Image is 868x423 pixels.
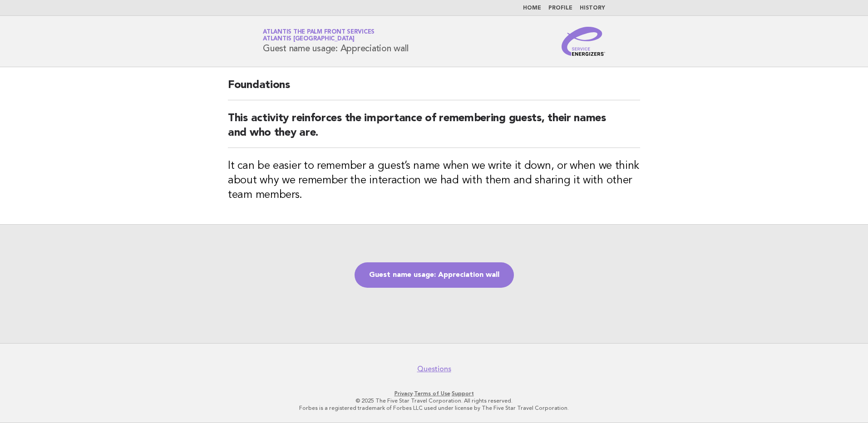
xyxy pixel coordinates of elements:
a: Atlantis The Palm Front ServicesAtlantis [GEOGRAPHIC_DATA] [263,29,375,42]
h1: Guest name usage: Appreciation wall [263,30,408,53]
img: Service Energizers [562,27,605,56]
p: © 2025 The Five Star Travel Corporation. All rights reserved. [156,397,712,404]
h2: This activity reinforces the importance of remembering guests, their names and who they are. [228,111,640,148]
p: · · [156,390,712,397]
a: Questions [417,364,451,374]
a: Guest name usage: Appreciation wall [355,262,514,288]
a: History [580,5,605,11]
h3: It can be easier to remember a guest’s name when we write it down, or when we think about why we ... [228,159,640,202]
a: Home [523,5,541,11]
a: Privacy [395,390,413,397]
h2: Foundations [228,78,640,100]
a: Profile [548,5,572,11]
span: Atlantis [GEOGRAPHIC_DATA] [263,36,355,42]
p: Forbes is a registered trademark of Forbes LLC used under license by The Five Star Travel Corpora... [156,404,712,412]
a: Terms of Use [414,390,450,397]
a: Support [452,390,474,397]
